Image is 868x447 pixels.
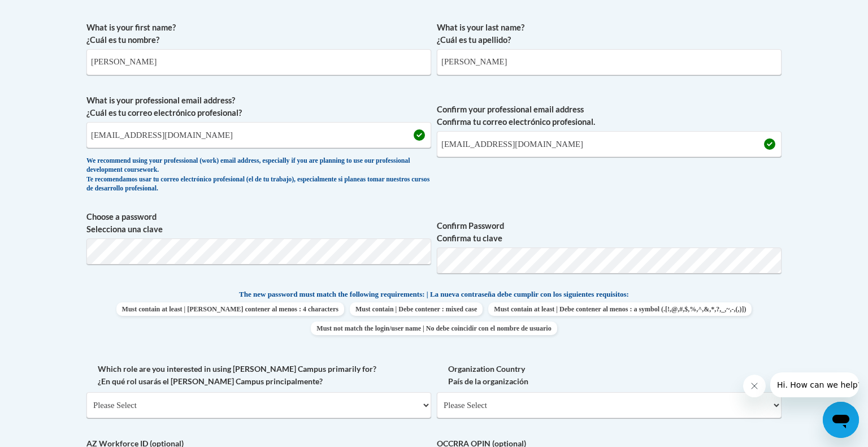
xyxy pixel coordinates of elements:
[437,21,782,46] label: What is your last name? ¿Cuál es tu apellido?
[437,103,782,128] label: Confirm your professional email address Confirma tu correo electrónico profesional.
[437,49,782,75] input: Metadata input
[239,289,629,300] span: The new password must match the following requirements: | La nueva contraseña debe cumplir con lo...
[86,211,431,236] label: Choose a password Selecciona una clave
[86,94,431,119] label: What is your professional email address? ¿Cuál es tu correo electrónico profesional?
[86,49,431,75] input: Metadata input
[770,372,859,397] iframe: Message from company
[488,302,752,316] span: Must contain at least | Debe contener al menos : a symbol (.[!,@,#,$,%,^,&,*,?,_,~,-,(,)])
[86,363,431,388] label: Which role are you interested in using [PERSON_NAME] Campus primarily for? ¿En qué rol usarás el ...
[86,122,431,148] input: Metadata input
[7,8,92,17] span: Hi. How can we help?
[311,322,557,335] span: Must not match the login/user name | No debe coincidir con el nombre de usuario
[86,157,431,194] div: We recommend using your professional (work) email address, especially if you are planning to use ...
[350,302,483,316] span: Must contain | Debe contener : mixed case
[743,375,766,397] iframe: Close message
[116,302,344,316] span: Must contain at least | [PERSON_NAME] contener al menos : 4 characters
[437,220,782,245] label: Confirm Password Confirma tu clave
[86,21,431,46] label: What is your first name? ¿Cuál es tu nombre?
[437,363,782,388] label: Organization Country País de la organización
[823,402,859,438] iframe: Button to launch messaging window
[437,131,782,157] input: Required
